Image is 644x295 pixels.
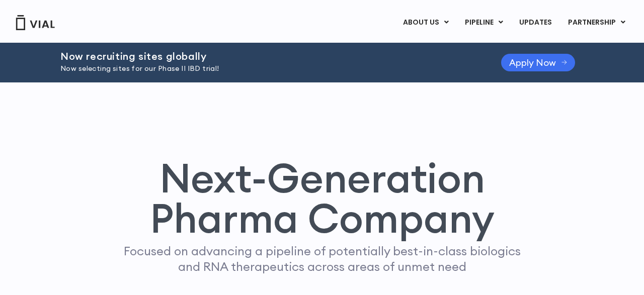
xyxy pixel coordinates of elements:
a: PARTNERSHIPMenu Toggle [560,14,633,31]
a: PIPELINEMenu Toggle [457,14,511,31]
p: Now selecting sites for our Phase II IBD trial! [60,63,476,74]
span: Apply Now [509,59,556,66]
a: Apply Now [501,54,575,71]
img: Vial Logo [15,15,55,30]
h1: Next-Generation Pharma Company [104,158,540,238]
p: Focused on advancing a pipeline of potentially best-in-class biologics and RNA therapeutics acros... [119,243,525,274]
a: ABOUT USMenu Toggle [395,14,456,31]
a: UPDATES [511,14,559,31]
h2: Now recruiting sites globally [60,51,476,62]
